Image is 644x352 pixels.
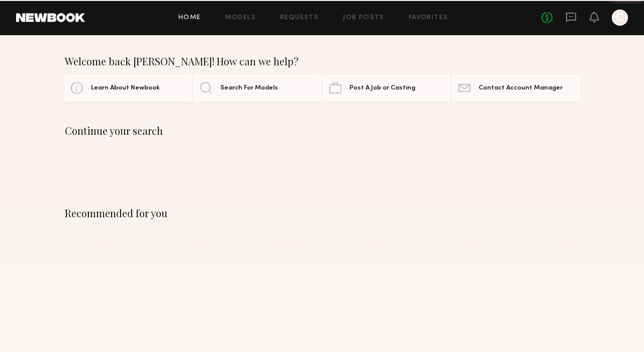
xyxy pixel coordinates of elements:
div: Recommended for you [65,207,580,219]
a: Learn About Newbook [65,75,192,101]
div: Continue your search [65,125,580,137]
a: Job Posts [343,15,385,21]
a: Favorites [409,15,448,21]
span: Search For Models [220,85,278,92]
a: Home [178,15,201,21]
a: C [612,10,628,26]
a: Models [225,15,256,21]
a: Search For Models [194,75,321,101]
a: Requests [280,15,319,21]
span: Learn About Newbook [91,85,160,92]
span: Contact Account Manager [479,85,563,92]
a: Contact Account Manager [452,75,579,101]
div: Welcome back [PERSON_NAME]! How can we help? [65,55,580,67]
a: Post A Job or Casting [323,75,450,101]
span: Post A Job or Casting [349,85,415,92]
